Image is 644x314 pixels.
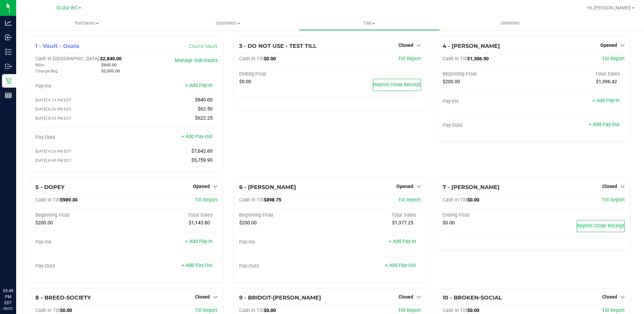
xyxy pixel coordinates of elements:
[589,122,620,127] a: + Add Pay-Out
[5,49,12,55] inline-svg: Inventory
[299,16,440,30] a: Tills
[587,5,631,10] span: Hi, [PERSON_NAME]!
[443,294,502,301] span: 10 - BROKEN-SOCIAL
[35,212,126,218] div: Beginning Float
[16,16,157,30] a: Purchases
[467,197,479,203] span: $0.00
[3,288,13,306] p: 05:46 PM EDT
[239,197,264,203] span: Cash In Till
[577,223,624,229] span: Reprint Close Receipt
[35,220,53,226] span: $200.00
[239,263,330,269] div: Pay-Outs
[602,56,625,62] span: Till Report
[239,212,330,218] div: Beginning Float
[467,308,479,313] span: $0.00
[239,239,330,245] div: Pay-Ins
[158,20,298,26] span: Customers
[239,71,330,77] div: Ending Float
[35,56,100,62] span: Cash In [GEOGRAPHIC_DATA]:
[157,16,298,30] a: Customers
[299,20,440,26] span: Tills
[60,197,77,203] span: $989.30
[392,220,413,226] span: $1,377.25
[195,115,213,121] span: $622.25
[239,294,321,301] span: 9 - BRIDGIT-[PERSON_NAME]
[101,68,120,73] span: $2,000.00
[239,308,264,313] span: Cash In Till
[5,34,12,41] inline-svg: Inbound
[5,92,12,99] inline-svg: Reports
[443,212,534,218] div: Ending Float
[602,197,625,203] a: Till Report
[602,184,617,189] span: Closed
[577,220,625,232] button: Reprint Close Receipt
[440,16,581,30] a: Deliveries
[195,197,218,203] a: Till Report
[100,56,122,62] span: $2,840.00
[35,98,71,102] span: [DATE] 4:14 PM EDT
[443,71,534,77] div: Beginning Float
[239,79,251,85] span: $0.00
[443,56,467,62] span: Cash In Till
[373,82,421,88] span: Reprint Close Receipt
[398,42,413,48] span: Closed
[56,5,78,11] span: Ocala WC
[35,134,126,140] div: Pay-Outs
[443,220,455,226] span: $0.00
[195,97,213,103] span: $840.00
[596,79,617,85] span: $1,396.42
[175,58,218,63] a: Manage Sub-Vaults
[396,184,413,189] span: Opened
[398,308,421,313] a: Till Report
[443,122,534,128] div: Pay-Outs
[191,157,213,163] span: $5,759.90
[5,20,12,26] inline-svg: Analytics
[35,263,126,269] div: Pay-Outs
[239,184,296,190] span: 6 - [PERSON_NAME]
[239,43,317,49] span: 3 - DO NOT USE - TEST TILL
[195,308,218,313] a: Till Report
[5,63,12,70] inline-svg: Outbound
[35,107,71,112] span: [DATE] 8:36 PM EDT
[185,239,213,244] a: + Add Pay-In
[443,308,467,313] span: Cash In Till
[185,83,213,88] a: + Add Pay-In
[35,239,126,245] div: Pay-Ins
[239,56,264,62] span: Cash In Till
[35,116,71,121] span: [DATE] 8:25 PM EDT
[600,42,617,48] span: Opened
[35,197,60,203] span: Cash In Till
[189,220,210,226] span: $1,143.80
[385,262,416,268] a: + Add Pay-Out
[389,239,416,244] a: + Add Pay-In
[182,262,213,268] a: + Add Pay-Out
[5,77,12,84] inline-svg: Retail
[195,294,210,300] span: Closed
[35,69,59,73] span: Change Bag:
[198,106,213,112] span: $62.50
[602,308,625,313] a: Till Report
[398,294,413,300] span: Closed
[35,158,71,163] span: [DATE] 8:40 PM EDT
[443,184,500,190] span: 7 - [PERSON_NAME]
[35,63,45,67] span: Main:
[398,56,421,62] span: Till Report
[398,197,421,203] a: Till Report
[3,306,13,311] p: 08/22
[7,260,27,280] iframe: Resource center
[189,43,218,49] a: Count Vault
[264,56,276,62] span: $0.00
[330,212,421,218] div: Total Sales
[182,134,213,139] a: + Add Pay-Out
[35,43,79,49] span: 1 - Vault - Ocala
[467,56,489,62] span: $1,306.50
[35,149,71,154] span: [DATE] 4:26 PM EDT
[373,79,421,91] button: Reprint Close Receipt
[443,197,467,203] span: Cash In Till
[35,83,126,89] div: Pay-Ins
[443,79,460,85] span: $200.00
